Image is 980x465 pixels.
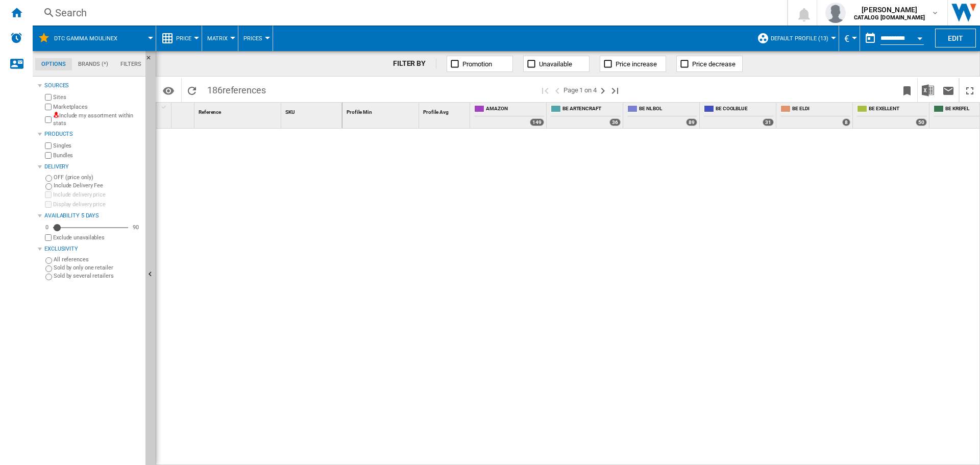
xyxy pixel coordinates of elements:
label: Display delivery price [53,201,141,208]
input: OFF (price only) [45,175,52,182]
md-tab-item: Brands (*) [72,58,114,70]
div: Sort None [345,103,419,118]
span: Profile Min [347,109,372,115]
input: Marketplaces [45,104,52,110]
span: BE ELDI [792,105,850,114]
div: Default profile (13) [757,26,834,51]
button: Edit [935,29,976,47]
span: SKU [285,109,295,115]
button: Download in Excel [918,78,938,102]
button: Options [158,81,179,100]
span: Matrix [207,35,228,42]
button: Prices [243,26,267,51]
button: Bookmark this report [897,78,917,102]
button: DTC GAMMA MOULINEX [54,26,128,51]
span: Unavailable [539,60,572,68]
input: Sold by several retailers [45,274,52,280]
div: BE ARTENCRAFT 36 offers sold by BE ARTENCRAFT [549,103,623,128]
div: 90 [130,224,141,231]
div: BE ELDI 8 offers sold by BE ELDI [778,103,852,128]
span: [PERSON_NAME] [854,5,925,15]
span: AMAZON [486,105,544,114]
span: Promotion [462,60,492,68]
md-tab-item: Filters [114,58,148,70]
label: Sites [53,93,141,101]
div: Profile Min Sort None [345,103,419,118]
input: Include my assortment within stats [45,113,52,126]
span: BE NL BOL [639,105,697,114]
img: excel-24x24.png [922,84,934,96]
div: Products [44,130,141,138]
button: Send this report by email [938,78,959,102]
input: Display delivery price [45,201,52,208]
md-slider: Availability [53,223,128,233]
div: Exclusivity [44,245,141,253]
div: Reference Sort None [197,103,281,118]
img: alerts-logo.svg [10,32,22,44]
div: 149 offers sold by AMAZON [530,118,544,126]
button: Reload [182,78,202,102]
div: 50 offers sold by BE EXELLENT [916,118,927,126]
input: Singles [45,142,52,149]
button: Open calendar [911,28,929,46]
label: OFF (price only) [54,174,141,181]
div: Price [161,26,197,51]
span: Default profile (13) [771,35,828,42]
div: BE COOLBLUE 31 offers sold by BE COOLBLUE [702,103,776,128]
div: 36 offers sold by BE ARTENCRAFT [609,118,621,126]
label: Bundles [53,152,141,159]
input: Sold by only one retailer [45,265,52,272]
label: All references [54,256,141,263]
div: Availability 5 Days [44,212,141,220]
button: Hide [145,51,158,69]
input: Include Delivery Fee [45,183,52,190]
button: >Previous page [551,78,563,102]
b: CATALOG [DOMAIN_NAME] [854,14,925,21]
button: Matrix [207,26,233,51]
div: BE NL BOL 89 offers sold by BE NL BOL [625,103,699,128]
span: BE COOLBLUE [716,105,774,114]
button: md-calendar [860,28,880,48]
div: SKU Sort None [283,103,342,118]
div: Sort None [283,103,342,118]
button: € [844,26,854,51]
div: BE EXELLENT 50 offers sold by BE EXELLENT [855,103,929,128]
div: Sort None [421,103,470,118]
button: First page [539,78,551,102]
div: FILTER BY [393,59,436,69]
div: Sort None [174,103,194,118]
button: Maximize [960,78,980,102]
md-menu: Currency [839,26,860,51]
label: Exclude unavailables [53,234,141,241]
img: profile.jpg [825,3,846,23]
div: 89 offers sold by BE NL BOL [686,118,697,126]
span: BE EXELLENT [869,105,927,114]
label: Singles [53,142,141,150]
label: Sold by only one retailer [54,264,141,272]
div: 0 [43,224,51,231]
button: Price increase [600,56,666,72]
input: All references [45,257,52,264]
input: Include delivery price [45,191,52,198]
span: references [223,85,266,95]
button: Unavailable [523,56,590,72]
button: Price decrease [676,56,743,72]
span: Price [176,35,191,42]
div: 31 offers sold by BE COOLBLUE [763,118,774,126]
span: Price increase [616,60,657,68]
span: Profile Avg [423,109,449,115]
div: Search [55,6,761,20]
md-tab-item: Options [35,58,72,70]
input: Bundles [45,152,52,159]
span: Price decrease [692,60,736,68]
div: AMAZON 149 offers sold by AMAZON [472,103,546,128]
span: Prices [243,35,262,42]
input: Sites [45,94,52,101]
span: BE ARTENCRAFT [562,105,621,114]
button: Last page [609,78,621,102]
span: 186 [202,78,271,100]
button: Promotion [447,56,513,72]
span: Reference [199,109,221,115]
